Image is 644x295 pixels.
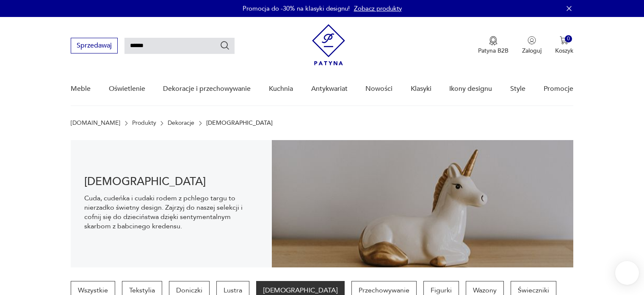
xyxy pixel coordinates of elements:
[510,73,525,105] a: Style
[311,73,348,105] a: Antykwariat
[478,36,509,55] a: Ikona medaluPatyna B2B
[84,177,258,187] h1: [DEMOGRAPHIC_DATA]
[522,36,542,55] button: Zaloguj
[489,36,498,45] img: Ikona medalu
[272,140,573,267] img: 639502e540ead061e5be55e2bb6183ad.jpg
[528,36,536,45] img: Ikonka użytkownika
[163,73,251,105] a: Dekoracje i przechowywanie
[555,36,573,55] button: 0Koszyk
[243,4,350,13] p: Promocja do -30% na klasyki designu!
[615,261,639,285] iframe: Smartsupp widget button
[555,47,573,55] p: Koszyk
[522,47,542,55] p: Zaloguj
[449,73,492,105] a: Ikony designu
[544,73,573,105] a: Promocje
[312,24,345,65] img: Patyna - sklep z meblami i dekoracjami vintage
[478,36,509,55] button: Patyna B2B
[411,73,431,105] a: Klasyki
[354,4,402,13] a: Zobacz produkty
[109,73,145,105] a: Oświetlenie
[71,38,118,53] button: Sprzedawaj
[365,73,392,105] a: Nowości
[269,73,293,105] a: Kuchnia
[206,120,273,126] p: [DEMOGRAPHIC_DATA]
[71,73,91,105] a: Meble
[560,36,568,45] img: Ikona koszyka
[71,43,118,49] a: Sprzedawaj
[220,40,230,51] button: Szukaj
[168,120,194,126] a: Dekoracje
[478,47,509,55] p: Patyna B2B
[565,35,572,42] div: 0
[132,120,156,126] a: Produkty
[84,194,258,231] p: Cuda, cudeńka i cudaki rodem z pchlego targu to nierzadko świetny design. Zajrzyj do naszej selek...
[71,120,120,126] a: [DOMAIN_NAME]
